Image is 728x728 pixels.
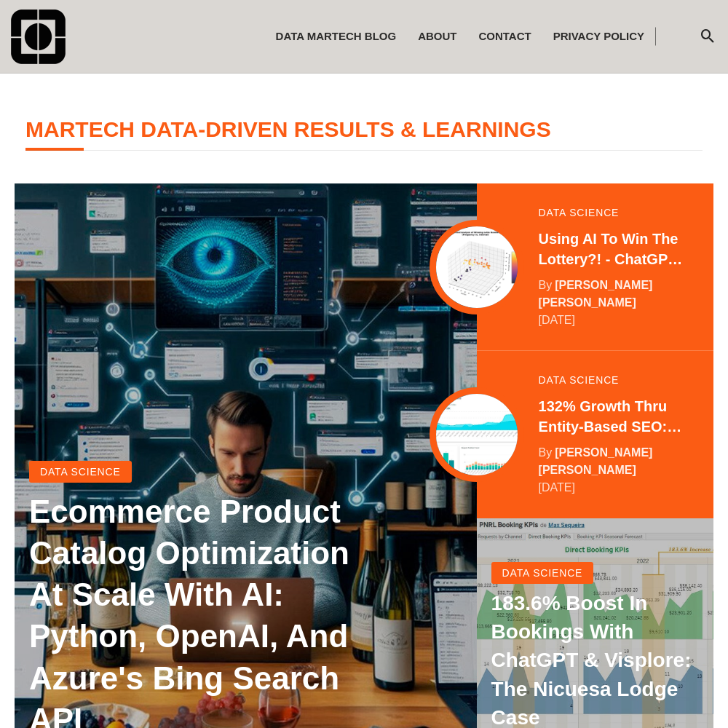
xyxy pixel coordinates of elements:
a: [PERSON_NAME] [PERSON_NAME] [539,279,653,309]
span: by [539,446,553,459]
a: Using AI to Win the Lottery?! - ChatGPT for Informed, Adaptable Decision-Making [539,229,684,269]
iframe: Chat Widget [655,658,728,728]
a: data science [539,207,620,218]
a: 132% Growth thru Entity-Based SEO: [DOMAIN_NAME]'s Data-Driven SEO Audit & Optimization Plan [539,396,684,437]
a: data science [539,375,620,385]
h4: MarTech Data-Driven Results & Learnings [25,117,703,151]
span: by [539,279,553,291]
a: data science [491,562,594,584]
a: [PERSON_NAME] [PERSON_NAME] [539,446,653,476]
time: May 25 2024 [539,479,575,496]
a: data science [29,461,132,483]
img: comando-590 [11,9,66,64]
time: August 29 2024 [539,312,575,329]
